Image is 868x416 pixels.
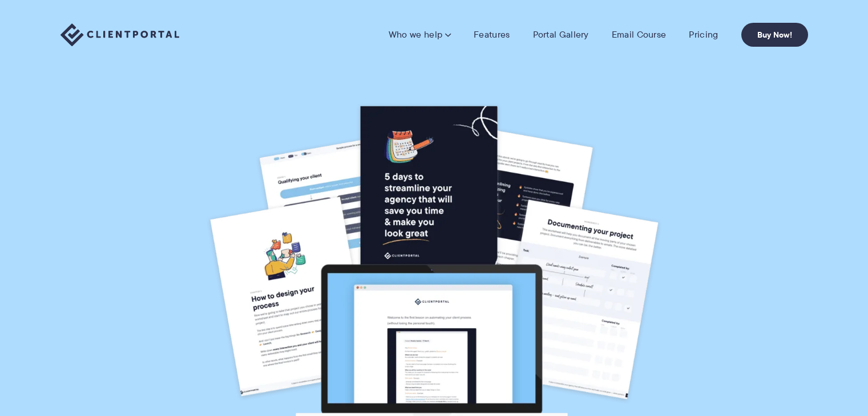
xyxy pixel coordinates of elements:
[389,29,451,40] a: Who we help
[741,23,808,47] a: Buy Now!
[533,29,589,40] a: Portal Gallery
[474,29,510,40] a: Features
[689,29,718,40] a: Pricing
[612,29,667,40] a: Email Course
